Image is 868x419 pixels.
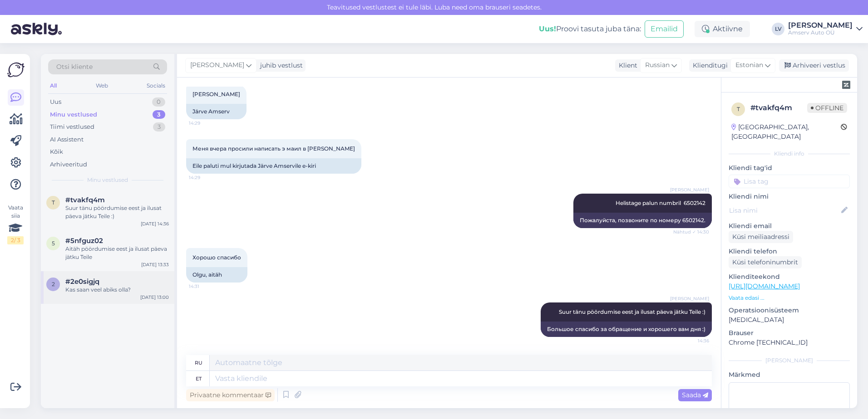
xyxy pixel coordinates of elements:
span: Minu vestlused [87,176,128,184]
span: #5nfguz02 [65,237,103,245]
span: 2 [52,281,55,287]
div: [PERSON_NAME] [729,356,850,365]
span: 14:29 [189,174,223,181]
div: Küsi telefoninumbrit [729,256,802,268]
div: AI Assistent [50,135,84,144]
div: Arhiveeri vestlus [779,59,849,72]
p: Kliendi telefon [729,247,850,256]
div: Olgu, aitäh [186,267,247,283]
span: 14:31 [189,283,223,290]
div: et [196,371,202,386]
span: Otsi kliente [56,62,93,72]
p: Kliendi nimi [729,192,850,201]
span: [PERSON_NAME] [192,91,240,97]
span: #2e0sigjq [65,278,99,286]
span: Helistage palun numbril 6502142 [616,200,705,206]
div: [PERSON_NAME] [788,22,853,29]
img: Askly Logo [7,61,25,78]
div: Vaata siia [7,204,24,244]
p: [MEDICAL_DATA] [729,315,850,325]
span: #tvakfq4m [65,196,105,204]
div: Klienditugi [689,61,728,70]
span: [PERSON_NAME] [670,186,709,193]
div: Uus [50,97,61,107]
input: Lisa nimi [729,205,839,215]
span: Russian [645,60,670,70]
span: [PERSON_NAME] [670,295,709,302]
span: t [52,199,55,206]
div: 3 [153,122,165,132]
div: Aitäh pöördumise eest ja ilusat päeva jätku Teile [65,245,169,261]
a: [PERSON_NAME]Amserv Auto OÜ [788,22,863,36]
div: Tiimi vestlused [50,122,94,132]
div: Eile paluti mul kirjutada Järve Amservile e-kiri [186,158,361,174]
div: Järve Amserv [186,104,247,119]
p: Kliendi tag'id [729,163,850,173]
span: Estonian [735,60,763,70]
span: 14:36 [675,337,709,344]
div: [DATE] 13:00 [140,294,169,301]
div: Proovi tasuta juba täna: [539,24,641,34]
div: 2 / 3 [7,236,24,244]
div: ru [195,355,202,370]
div: Aktiivne [695,21,750,37]
div: 3 [153,110,165,119]
div: # tvakfq4m [750,102,807,113]
span: Saada [682,391,708,399]
div: [GEOGRAPHIC_DATA], [GEOGRAPHIC_DATA] [731,122,841,141]
span: Хорошо спасибо [192,254,241,261]
p: Kliendi email [729,221,850,231]
div: [DATE] 14:36 [141,220,169,227]
img: zendesk [842,81,850,89]
div: Klient [615,61,637,70]
span: 14:29 [189,120,223,127]
div: Большое спасибо за обращение и хорошего вам дня :) [541,322,712,337]
div: Minu vestlused [50,110,97,119]
button: Emailid [645,20,684,38]
p: Operatsioonisüsteem [729,306,850,315]
b: Uus! [539,24,556,33]
p: Brauser [729,328,850,338]
p: Klienditeekond [729,272,850,282]
div: [DATE] 13:33 [141,261,169,268]
div: Kas saan veel abiks olla? [65,286,169,294]
div: Kõik [50,147,63,156]
div: Privaatne kommentaar [186,389,275,401]
div: Arhiveeritud [50,160,87,169]
div: Suur tänu pöördumise eest ja ilusat päeva jätku Teile :) [65,204,169,220]
p: Chrome [TECHNICAL_ID] [729,338,850,347]
span: Nähtud ✓ 14:30 [673,229,709,235]
div: 0 [152,97,165,107]
div: Amserv Auto OÜ [788,29,853,36]
span: 5 [52,240,55,247]
div: Пожалуйста, позвоните по номеру 6502142. [573,213,712,228]
span: t [737,106,740,112]
div: juhib vestlust [256,61,303,70]
span: Suur tänu pöördumise eest ja ilusat päeva jätku Teile :) [559,308,705,315]
div: All [48,80,59,92]
div: Kliendi info [729,150,850,158]
span: Offline [807,103,847,113]
span: Меня вчера просили написать э маил в [PERSON_NAME] [192,145,355,152]
div: LV [772,23,784,35]
a: [URL][DOMAIN_NAME] [729,282,800,290]
p: Märkmed [729,370,850,380]
div: Küsi meiliaadressi [729,231,793,243]
input: Lisa tag [729,175,850,188]
div: Socials [145,80,167,92]
p: Vaata edasi ... [729,294,850,302]
span: [PERSON_NAME] [190,60,244,70]
div: Web [94,80,110,92]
